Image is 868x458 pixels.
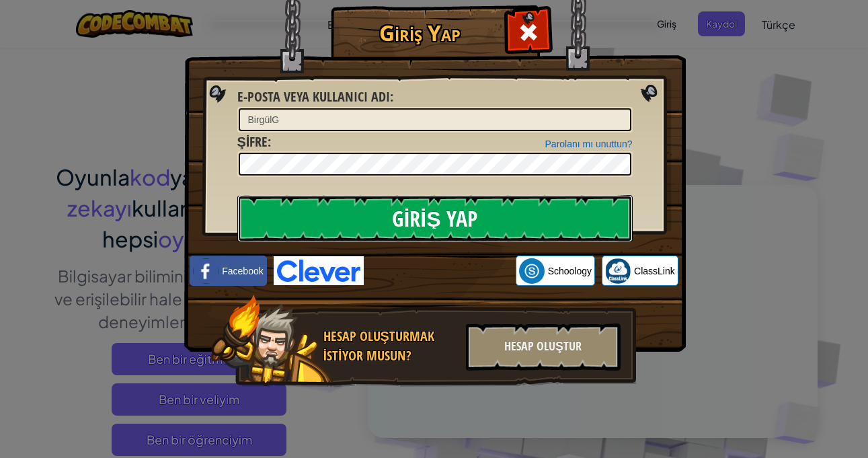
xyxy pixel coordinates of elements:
[237,195,633,242] input: Giriş Yap
[237,132,272,152] label: :
[193,258,219,284] img: facebook_small.png
[237,132,268,151] span: Şifre
[634,264,675,278] span: ClassLink
[548,264,592,278] span: Schoology
[274,256,364,285] img: clever-logo-blue.png
[334,21,506,44] h1: Giriş Yap
[323,327,458,365] div: Hesap oluşturmak istiyor musun?
[519,258,545,284] img: schoology.png
[237,87,390,106] span: E-posta veya kullanıcı adı
[545,139,633,149] a: Parolanı mı unuttun?
[605,258,631,284] img: classlink-logo-small.png
[222,264,263,278] span: Facebook
[466,323,621,371] div: Hesap Oluştur
[364,256,516,286] iframe: Google ile Oturum Açma Düğmesi
[237,87,393,107] label: :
